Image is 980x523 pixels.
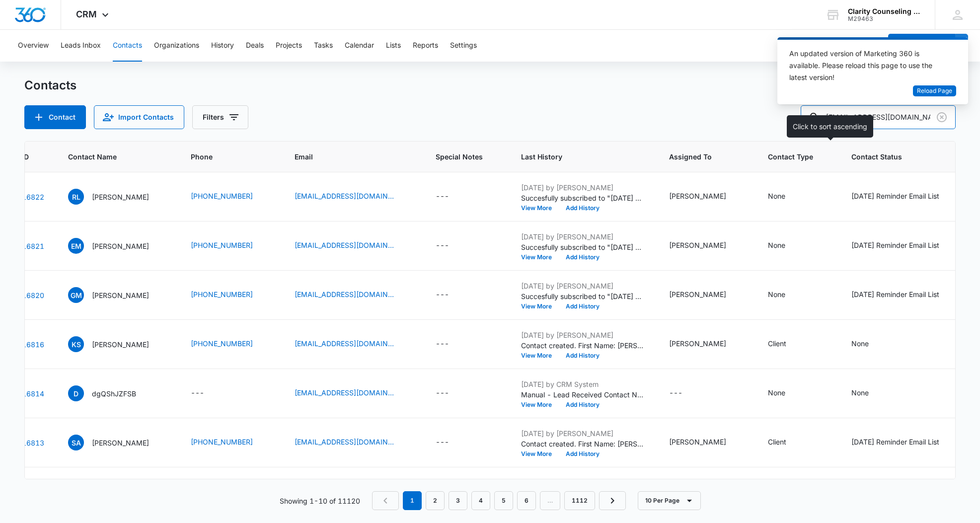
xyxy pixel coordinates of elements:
[18,30,49,62] button: Overview
[295,387,394,398] a: [EMAIL_ADDRESS][DOMAIN_NAME]
[599,491,626,510] a: Next Page
[191,437,253,447] a: [PHONE_NUMBER]
[92,290,149,300] p: [PERSON_NAME]
[403,491,422,510] em: 1
[191,289,253,299] a: [PHONE_NUMBER]
[113,30,142,62] button: Contacts
[68,385,84,401] span: d
[449,491,467,510] a: Page 3
[669,437,744,448] div: Assigned To - Alyssa Martin - Select to Edit Field
[426,491,445,510] a: Page 2
[295,240,412,252] div: Email - emily2020morrison@gmail.com - Select to Edit Field
[917,86,952,96] span: Reload Page
[436,240,467,252] div: Special Notes - - Select to Edit Field
[521,231,645,242] p: [DATE] by [PERSON_NAME]
[521,193,645,203] p: Succesfully subscribed to "[DATE] Reminder".
[851,338,869,349] div: None
[789,48,944,83] div: An updated version of Marketing 360 is available. Please reload this page to use the latest version!
[436,240,449,252] div: ---
[68,238,167,254] div: Contact Name - Emily Morrison - Select to Edit Field
[559,353,606,359] button: Add History
[295,289,412,301] div: Email - rangerdale@protonmail.com - Select to Edit Field
[191,240,253,250] a: [PHONE_NUMBER]
[768,437,804,448] div: Contact Type - Client - Select to Edit Field
[851,338,887,350] div: Contact Status - None - Select to Edit Field
[24,78,76,93] h1: Contacts
[559,402,606,408] button: Add History
[191,191,253,201] a: [PHONE_NUMBER]
[436,338,449,350] div: ---
[669,289,726,299] div: [PERSON_NAME]
[68,151,152,162] span: Contact Name
[94,105,184,129] button: Import Contacts
[436,338,467,350] div: Special Notes - - Select to Edit Field
[851,240,939,250] div: [DATE] Reminder Email List
[787,115,873,138] div: Click to sort ascending
[669,338,744,350] div: Assigned To - Alyssa Martin - Select to Edit Field
[638,491,701,510] button: 10 Per Page
[191,387,204,399] div: ---
[559,205,606,211] button: Add History
[436,437,467,448] div: Special Notes - - Select to Edit Field
[521,353,559,359] button: View More
[521,205,559,211] button: View More
[768,387,785,398] div: None
[22,291,44,299] a: Navigate to contact details page for Gregg Moore
[559,303,606,309] button: Add History
[768,240,803,252] div: Contact Type - None - Select to Edit Field
[211,30,234,62] button: History
[191,191,271,203] div: Phone - (910) 232-3233 - Select to Edit Field
[768,151,813,162] span: Contact Type
[768,338,804,350] div: Contact Type - Client - Select to Edit Field
[521,477,645,488] p: [DATE] by [PERSON_NAME]
[768,338,786,349] div: Client
[521,281,645,291] p: [DATE] by [PERSON_NAME]
[436,191,467,203] div: Special Notes - - Select to Edit Field
[436,289,467,301] div: Special Notes - - Select to Edit Field
[22,151,30,162] span: ID
[934,109,950,125] button: Clear
[521,451,559,457] button: View More
[295,191,394,201] a: [EMAIL_ADDRESS][DOMAIN_NAME]
[851,289,957,301] div: Contact Status - Saturday Reminder Email List - Select to Edit Field
[61,30,101,62] button: Leads Inbox
[768,191,803,203] div: Contact Type - None - Select to Edit Field
[851,240,957,252] div: Contact Status - Saturday Reminder Email List - Select to Edit Field
[372,491,626,510] nav: Pagination
[669,240,744,252] div: Assigned To - Morgan DiGirolamo - Select to Edit Field
[669,151,730,162] span: Assigned To
[521,303,559,309] button: View More
[154,30,199,62] button: Organizations
[276,30,302,62] button: Projects
[68,336,84,352] span: KS
[888,34,955,58] button: Add Contact
[801,105,956,129] input: Search Contacts
[191,240,271,252] div: Phone - (804) 855-4986 - Select to Edit Field
[521,389,645,400] p: Manual - Lead Received Contact Name: dgQShJZFSB Email: [EMAIL_ADDRESS][DOMAIN_NAME] Lead Source: ...
[471,491,490,510] a: Page 4
[450,30,477,62] button: Settings
[295,240,394,250] a: [EMAIL_ADDRESS][DOMAIN_NAME]
[669,191,744,203] div: Assigned To - Morgan DiGirolamo - Select to Edit Field
[559,451,606,457] button: Add History
[521,182,645,193] p: [DATE] by [PERSON_NAME]
[848,7,920,15] div: account name
[280,496,360,506] p: Showing 1-10 of 11120
[92,388,136,399] p: dgQShJZFSB
[436,289,449,301] div: ---
[851,289,939,299] div: [DATE] Reminder Email List
[768,289,803,301] div: Contact Type - None - Select to Edit Field
[521,242,645,252] p: Succesfully subscribed to "[DATE] Reminder".
[768,289,785,299] div: None
[22,193,44,201] a: Navigate to contact details page for Rebecca Lennon-Thompson
[22,439,44,447] a: Navigate to contact details page for Sam Ahmed
[295,289,394,299] a: [EMAIL_ADDRESS][DOMAIN_NAME]
[295,338,412,350] div: Email - k.southern@utcoverseas.com - Select to Edit Field
[68,238,84,254] span: EM
[68,287,167,303] div: Contact Name - Gregg Moore - Select to Edit Field
[295,387,412,399] div: Email - jsaokszzq40q@yahoo.com - Select to Edit Field
[191,289,271,301] div: Phone - (984) 209-9229 - Select to Edit Field
[521,254,559,260] button: View More
[295,437,412,448] div: Email - basamahmedcareer@gmail.com - Select to Edit Field
[768,437,786,447] div: Client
